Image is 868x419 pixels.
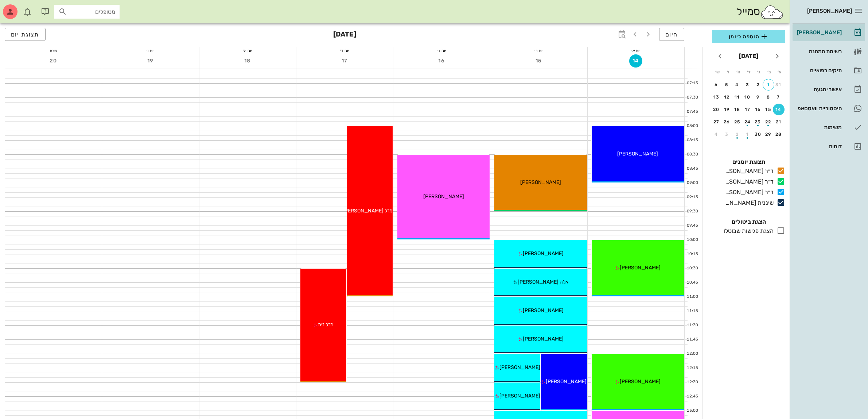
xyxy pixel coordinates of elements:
[773,132,785,137] div: 28
[685,294,700,300] div: 11:00
[763,95,774,100] div: 8
[588,47,684,54] div: יום א׳
[733,66,743,78] th: ה׳
[393,47,490,54] div: יום ג׳
[742,104,754,115] button: 17
[721,91,733,103] button: 12
[711,119,722,124] div: 27
[685,109,700,115] div: 07:45
[685,237,700,243] div: 10:00
[736,49,761,64] button: [DATE]
[338,58,351,64] span: 17
[713,50,727,63] button: חודש הבא
[712,30,785,43] button: הוספה ליומן
[685,137,700,143] div: 08:15
[742,116,754,128] button: 24
[763,107,774,112] div: 15
[722,177,774,186] div: ד״ר [PERSON_NAME]
[518,279,568,285] span: אלה [PERSON_NAME]
[763,116,774,128] button: 22
[731,128,743,140] button: 2
[731,132,743,137] div: 2
[763,132,774,137] div: 29
[795,105,842,111] div: היסטוריית וואטסאפ
[721,82,733,87] div: 5
[685,280,700,286] div: 10:45
[343,208,393,214] span: מזל [PERSON_NAME]
[742,107,754,112] div: 17
[241,54,254,68] button: 18
[722,188,774,197] div: ד״ר [PERSON_NAME]
[721,116,733,128] button: 26
[711,91,722,103] button: 13
[22,6,26,10] span: תג
[318,322,334,328] span: מזל זית
[712,218,785,226] h4: הצגת ביטולים
[620,265,661,271] span: [PERSON_NAME]
[685,351,700,357] div: 12:00
[5,28,46,41] button: תצוגת יום
[763,82,774,87] div: 1
[752,82,764,87] div: 2
[795,143,842,149] div: דוחות
[795,30,842,35] div: [PERSON_NAME]
[773,107,785,112] div: 14
[742,132,754,137] div: 1
[763,128,774,140] button: 29
[685,95,700,101] div: 07:30
[685,166,700,172] div: 08:45
[47,54,60,68] button: 20
[763,79,774,91] button: 1
[629,54,642,68] button: 14
[752,128,764,140] button: 30
[333,28,356,42] h3: [DATE]
[532,54,545,68] button: 15
[731,95,743,100] div: 11
[731,104,743,115] button: 18
[752,95,764,100] div: 9
[731,79,743,91] button: 4
[617,151,658,157] span: [PERSON_NAME]
[629,58,642,64] span: 14
[685,251,700,257] div: 10:15
[718,32,779,41] span: הוספה ליומן
[11,31,39,38] span: תצוגת יום
[523,250,564,257] span: [PERSON_NAME]
[752,132,764,137] div: 30
[721,79,733,91] button: 5
[712,158,785,166] h4: תצוגת יומנים
[5,47,102,54] div: שבת
[721,107,733,112] div: 19
[795,87,842,92] div: אישורי הגעה
[685,379,700,385] div: 12:30
[435,54,448,68] button: 16
[47,58,60,64] span: 20
[760,5,784,19] img: SmileCloud logo
[711,116,722,128] button: 27
[685,208,700,215] div: 09:30
[721,128,733,140] button: 3
[737,4,784,20] div: סמייל
[685,408,700,414] div: 13:00
[752,119,764,124] div: 23
[685,180,700,186] div: 09:00
[711,132,722,137] div: 4
[723,66,732,78] th: ו׳
[490,47,587,54] div: יום ב׳
[685,308,700,314] div: 11:15
[722,199,774,207] div: שיננית [PERSON_NAME]
[685,337,700,343] div: 11:45
[763,119,774,124] div: 22
[532,58,545,64] span: 15
[807,8,852,14] span: [PERSON_NAME]
[144,58,157,64] span: 19
[685,80,700,87] div: 07:15
[499,393,540,399] span: [PERSON_NAME]
[744,66,753,78] th: ד׳
[144,54,157,68] button: 19
[685,322,700,328] div: 11:30
[711,128,722,140] button: 4
[773,91,785,103] button: 7
[752,79,764,91] button: 2
[752,107,764,112] div: 16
